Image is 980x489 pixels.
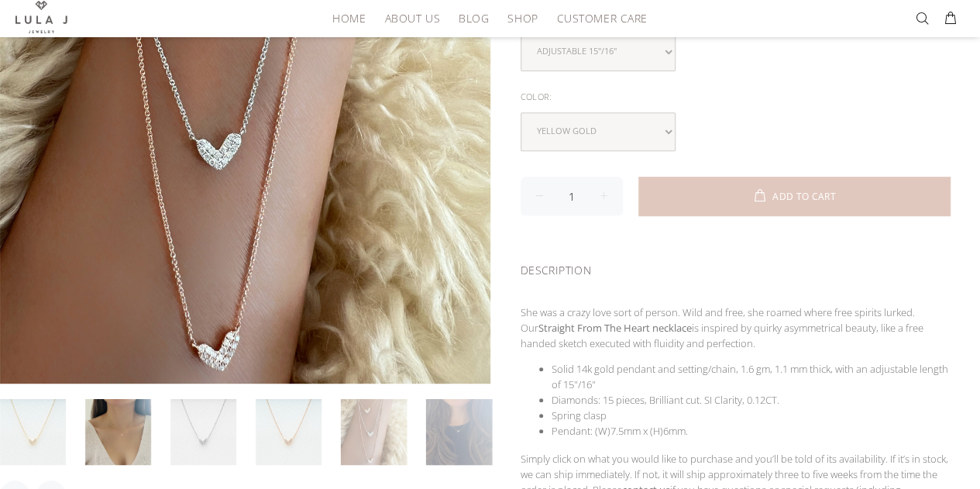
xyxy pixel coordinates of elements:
[552,392,951,408] li: Diamonds: 15 pieces, Brilliant cut. SI Clarity, 0.12CT.
[552,361,951,392] li: Solid 14k gold pendant and setting/chain, 1.6 gm, 1.1 mm thick, with an adjustable length of 15"/16"
[521,243,951,292] div: DESCRIPTION
[507,12,538,24] span: Shop
[375,6,449,30] a: About Us
[449,6,498,30] a: Blog
[498,6,547,30] a: Shop
[521,87,951,107] div: Color:
[547,6,647,30] a: Customer Care
[323,6,375,30] a: HOME
[556,12,647,24] span: Customer Care
[552,423,951,439] li: Pendant: (W)7.5mm x (H)6mm.
[538,321,692,335] strong: Straight From The Heart necklace
[332,12,366,24] span: HOME
[521,305,951,351] p: She was a crazy love sort of person. Wild and free, she roamed where free spirits lurked. Our is ...
[459,12,489,24] span: Blog
[772,192,836,201] span: ADD TO CART
[552,408,951,423] li: Spring clasp
[384,12,439,24] span: About Us
[638,177,951,215] button: ADD TO CART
